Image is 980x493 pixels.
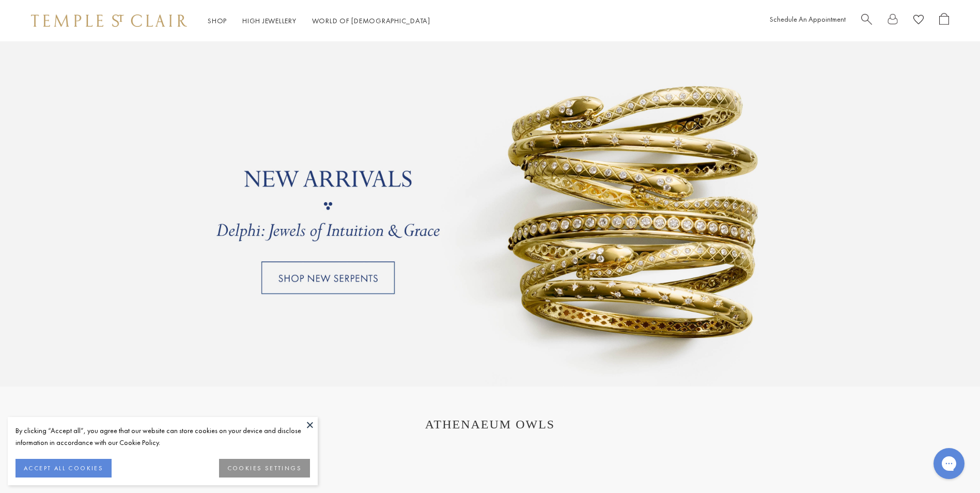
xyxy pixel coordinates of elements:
[208,16,227,25] a: ShopShop
[31,14,187,27] img: Temple St. Clair
[15,459,112,477] button: ACCEPT ALL COOKIES
[928,444,970,483] iframe: Gorgias live chat messenger
[41,418,939,432] h1: ATHENAEUM OWLS
[913,13,924,29] a: View Wishlist
[219,459,310,477] button: COOKIES SETTINGS
[861,13,872,29] a: Search
[939,13,949,29] a: Open Shopping Bag
[770,14,846,24] a: Schedule An Appointment
[242,16,297,25] a: High JewelleryHigh Jewellery
[312,16,430,25] a: World of [DEMOGRAPHIC_DATA]World of [DEMOGRAPHIC_DATA]
[15,425,310,449] div: By clicking “Accept all”, you agree that our website can store cookies on your device and disclos...
[208,14,430,27] nav: Main navigation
